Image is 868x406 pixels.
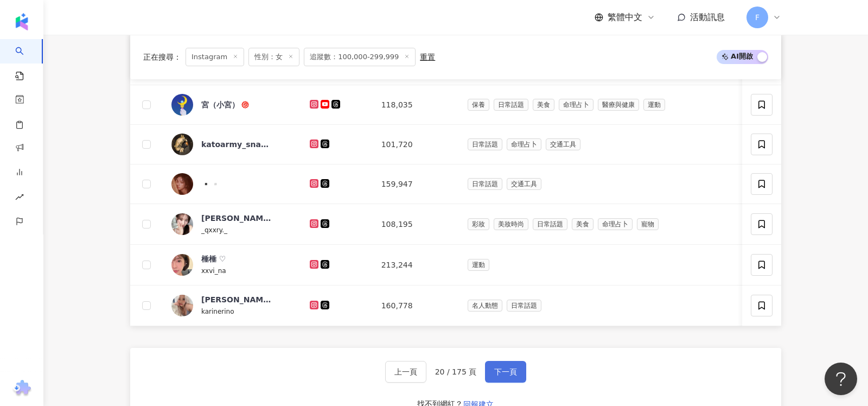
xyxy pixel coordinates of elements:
span: 正在搜尋 ： [143,53,181,61]
span: 美食 [533,99,554,111]
iframe: Help Scout Beacon - Open [825,363,857,395]
img: KOL Avatar [171,213,193,235]
span: karinerino [201,308,234,315]
span: 日常話題 [507,300,541,312]
span: _qxxry._ [201,226,227,234]
span: 20 / 175 頁 [435,367,477,376]
span: rise [15,186,24,211]
span: 日常話題 [468,138,502,150]
img: logo icon [13,13,30,30]
td: 159,947 [373,164,459,204]
td: 108,195 [373,204,459,245]
span: 美食 [572,218,593,230]
span: 性別：女 [248,48,299,66]
span: 交通工具 [546,138,580,150]
img: KOL Avatar [171,134,193,155]
span: 日常話題 [533,218,567,230]
div: [PERSON_NAME] [201,294,272,305]
div: 棰棰 ♡︎ [201,253,226,264]
span: 追蹤數：100,000-299,999 [304,48,416,66]
img: KOL Avatar [171,254,193,276]
button: 上一頁 [385,361,426,383]
span: 日常話題 [468,178,502,190]
div: 宮（小宮） [201,99,239,110]
a: KOL Avatar[PERSON_NAME]_qxxry._ [171,213,292,236]
span: 活動訊息 [690,12,725,22]
img: KOL Avatar [171,173,193,195]
div: katoarmy_snapshots [201,139,272,150]
span: 彩妝 [468,218,489,230]
td: 213,244 [373,245,459,286]
span: 日常話題 [494,99,528,111]
td: 101,720 [373,125,459,164]
a: KOL Avatar宮（小宮） [171,94,292,116]
a: KOL Avatar[PERSON_NAME]karinerino [171,294,292,317]
a: KOL Avatar▪️▫️ [171,173,292,195]
span: 命理占卜 [598,218,633,230]
div: [PERSON_NAME] [201,213,272,224]
span: 美妝時尚 [494,218,528,230]
span: 保養 [468,99,489,111]
img: KOL Avatar [171,295,193,316]
img: chrome extension [11,380,33,397]
span: 上一頁 [394,367,417,376]
span: 運動 [643,99,665,111]
span: 命理占卜 [507,138,541,150]
a: KOL Avatar棰棰 ♡︎xxvi_na [171,253,292,276]
div: 重置 [420,53,435,61]
span: 下一頁 [494,367,517,376]
a: search [15,39,37,81]
button: 下一頁 [485,361,526,383]
span: 繁體中文 [608,11,642,23]
span: 名人動態 [468,300,502,312]
span: 運動 [468,259,489,271]
td: 118,035 [373,85,459,125]
div: ▪️▫️ [201,179,220,189]
span: xxvi_na [201,267,226,275]
span: Instagram [186,48,244,66]
span: 醫療與健康 [598,99,639,111]
span: 命理占卜 [559,99,593,111]
img: KOL Avatar [171,94,193,116]
span: 交通工具 [507,178,541,190]
td: 160,778 [373,286,459,326]
span: 寵物 [637,218,659,230]
span: F [755,11,759,23]
a: KOL Avatarkatoarmy_snapshots [171,134,292,155]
